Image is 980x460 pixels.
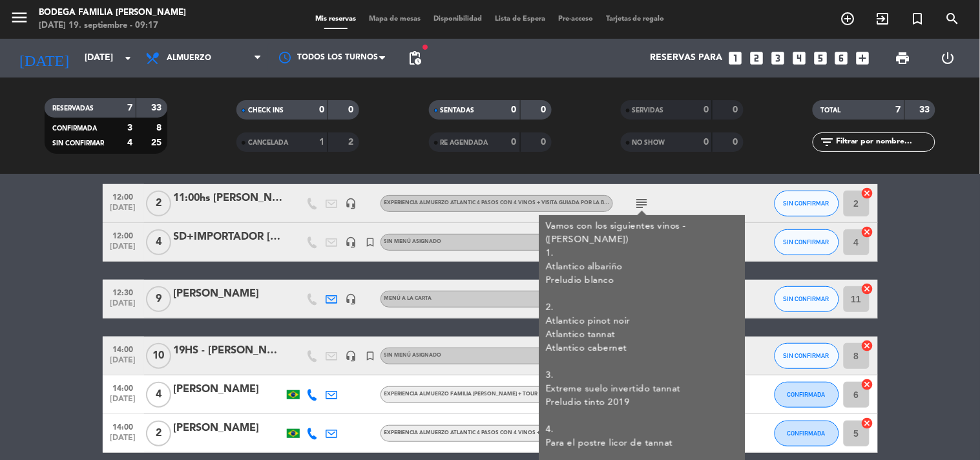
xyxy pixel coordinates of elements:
[441,140,488,146] span: RE AGENDADA
[248,107,284,114] span: CHECK INS
[775,229,839,255] button: SIN CONFIRMAR
[835,135,935,149] input: Filtrar por nombre...
[174,342,284,359] div: 19HS - [PERSON_NAME] - [GEOGRAPHIC_DATA]
[384,392,560,397] span: EXPERIENCIA ALMUERZO FAMILIA [PERSON_NAME] + TOUR USD120
[733,138,740,147] strong: 0
[362,16,427,23] span: Mapa de mesas
[384,353,442,358] span: Sin menú asignado
[819,134,835,150] i: filter_list
[107,189,140,204] span: 12:00
[107,356,140,371] span: [DATE]
[866,8,901,30] span: WALK IN
[861,378,874,391] i: cancel
[855,50,871,67] i: add_box
[861,339,874,352] i: cancel
[421,43,429,51] span: fiber_manual_record
[52,140,104,147] span: SIN CONFIRMAR
[127,103,132,112] strong: 7
[833,50,850,67] i: looks_6
[787,430,826,437] span: CONFIRMADA
[541,138,548,147] strong: 0
[146,191,171,216] span: 2
[634,196,650,211] i: subject
[910,11,926,26] i: turned_in_not
[727,50,744,67] i: looks_one
[174,190,284,207] div: 11:00hs [PERSON_NAME] somme de interfood -
[319,138,324,147] strong: 1
[349,105,357,114] strong: 0
[861,282,874,295] i: cancel
[384,239,442,244] span: Sin menú asignado
[784,200,829,207] span: SIN CONFIRMAR
[775,286,839,312] button: SIN CONFIRMAR
[820,107,840,114] span: TOTAL
[875,11,891,26] i: exit_to_app
[146,229,171,255] span: 4
[632,107,664,114] span: SERVIDAS
[52,105,94,112] span: RESERVADAS
[599,16,671,23] span: Tarjetas de regalo
[346,293,357,305] i: headset_mic
[107,419,140,434] span: 14:00
[733,105,740,114] strong: 0
[319,105,324,114] strong: 0
[107,227,140,242] span: 12:00
[349,138,357,147] strong: 2
[552,16,599,23] span: Pre-acceso
[896,105,901,114] strong: 7
[39,19,186,32] div: [DATE] 19. septiembre - 09:17
[541,105,548,114] strong: 0
[650,53,722,63] span: Reservas para
[935,8,970,30] span: BUSCAR
[748,50,765,67] i: looks_two
[861,187,874,200] i: cancel
[831,8,866,30] span: RESERVAR MESA
[512,105,517,114] strong: 0
[812,50,829,67] i: looks_5
[861,417,874,430] i: cancel
[146,421,171,446] span: 2
[346,198,357,209] i: headset_mic
[146,382,171,408] span: 4
[784,352,829,359] span: SIN CONFIRMAR
[156,123,164,132] strong: 8
[441,107,475,114] span: SENTADAS
[10,8,29,27] i: menu
[384,200,665,205] span: Experiencia almuerzo Atlantic 4 pasos con 4 vinos + visita guiada por la bodega USD 80
[861,225,874,238] i: cancel
[107,284,140,299] span: 12:30
[775,191,839,216] button: SIN CONFIRMAR
[10,44,78,72] i: [DATE]
[512,138,517,147] strong: 0
[901,8,935,30] span: Reserva especial
[107,395,140,410] span: [DATE]
[840,11,856,26] i: add_circle_outline
[632,140,665,146] span: NO SHOW
[784,295,829,302] span: SIN CONFIRMAR
[945,11,961,26] i: search
[791,50,808,67] i: looks_4
[10,8,29,32] button: menu
[427,16,488,23] span: Disponibilidad
[775,343,839,369] button: SIN CONFIRMAR
[127,138,132,147] strong: 4
[895,50,911,66] span: print
[926,39,970,78] div: LOG OUT
[784,238,829,246] span: SIN CONFIRMAR
[384,430,644,435] span: Experiencia almuerzo Atlantic 4 pasos con 4 vinos + visita guiada por la bodega USD 80
[346,236,357,248] i: headset_mic
[920,105,933,114] strong: 33
[248,140,288,146] span: CANCELADA
[146,286,171,312] span: 9
[174,286,284,302] div: [PERSON_NAME]
[107,242,140,257] span: [DATE]
[174,420,284,437] div: [PERSON_NAME]
[365,350,377,362] i: turned_in_not
[107,380,140,395] span: 14:00
[107,204,140,218] span: [DATE]
[488,16,552,23] span: Lista de Espera
[107,299,140,314] span: [DATE]
[174,381,284,398] div: [PERSON_NAME]
[151,103,164,112] strong: 33
[39,6,186,19] div: Bodega Familia [PERSON_NAME]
